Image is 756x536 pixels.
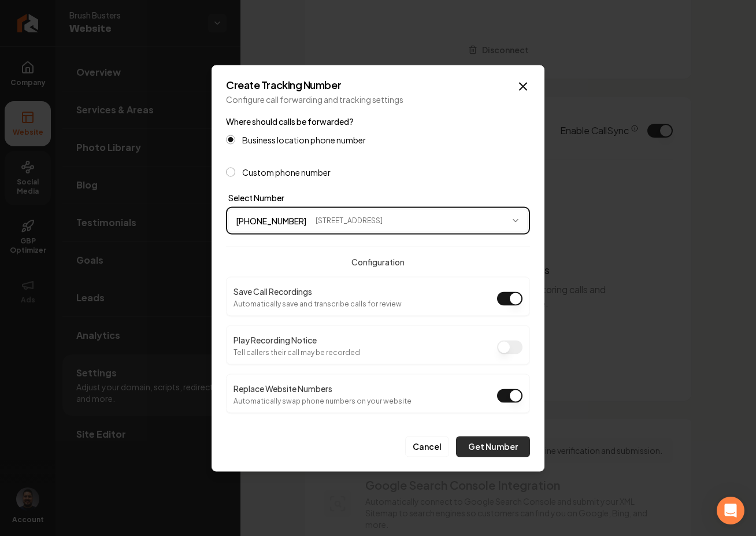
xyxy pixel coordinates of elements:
h4: Configuration [226,256,530,267]
p: Automatically swap phone numbers on your website [234,396,412,405]
p: Tell callers their call may be recorded [234,348,360,357]
label: Play Recording Notice [234,334,317,345]
label: Where should calls be forwarded? [226,116,354,126]
button: Cancel [405,436,449,457]
label: Replace Website Numbers [234,383,332,393]
label: Select Number [228,192,284,202]
button: Get Number [456,436,530,457]
label: Save Call Recordings [234,286,312,296]
label: Business location phone number [242,135,366,143]
p: Configure call forwarding and tracking settings [226,93,530,105]
h2: Create Tracking Number [226,79,530,90]
label: Custom phone number [242,168,331,176]
p: Automatically save and transcribe calls for review [234,299,402,308]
